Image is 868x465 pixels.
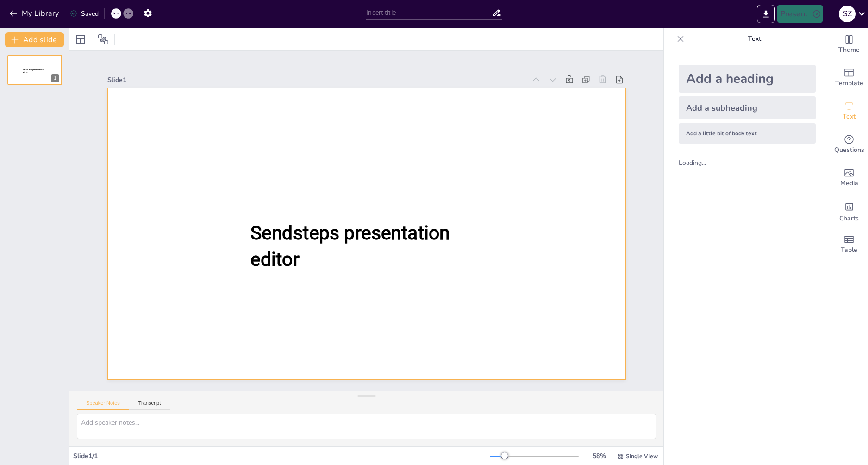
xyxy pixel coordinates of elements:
div: Add images, graphics, shapes or video [831,161,868,195]
span: Position [98,34,109,45]
div: Get real-time input from your audience [831,128,868,161]
div: Slide 1 [107,75,526,84]
span: Text [843,112,856,122]
span: Theme [838,45,860,55]
div: Add a little bit of body text [679,123,816,144]
span: Media [840,178,858,189]
span: Single View [626,452,658,460]
div: S Z [839,6,856,22]
button: S Z [839,5,856,23]
div: 1 [51,74,59,82]
span: Template [835,78,863,88]
div: Add a heading [679,65,816,93]
div: Add ready made slides [831,61,868,94]
div: Add a subheading [679,96,816,119]
span: Table [841,245,857,255]
button: Add slide [5,32,64,47]
p: Text [688,28,821,50]
div: Add charts and graphs [831,195,868,228]
div: Saved [70,9,99,18]
span: Questions [834,145,864,155]
span: Sendsteps presentation editor [250,222,450,270]
button: Export to PowerPoint [757,5,775,23]
button: Speaker Notes [77,400,129,410]
div: Add a table [831,228,868,261]
div: Layout [73,32,88,47]
span: Charts [839,214,859,224]
button: Present [777,5,823,23]
div: Loading... [679,158,722,167]
input: Insert title [366,6,492,19]
button: Transcript [129,400,170,410]
div: Slide 1 / 1 [73,452,490,460]
div: Add text boxes [831,94,868,128]
div: 1 [7,55,62,85]
span: Sendsteps presentation editor [23,69,44,74]
button: My Library [7,6,63,21]
div: 58 % [588,452,610,460]
div: Change the overall theme [831,28,868,61]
